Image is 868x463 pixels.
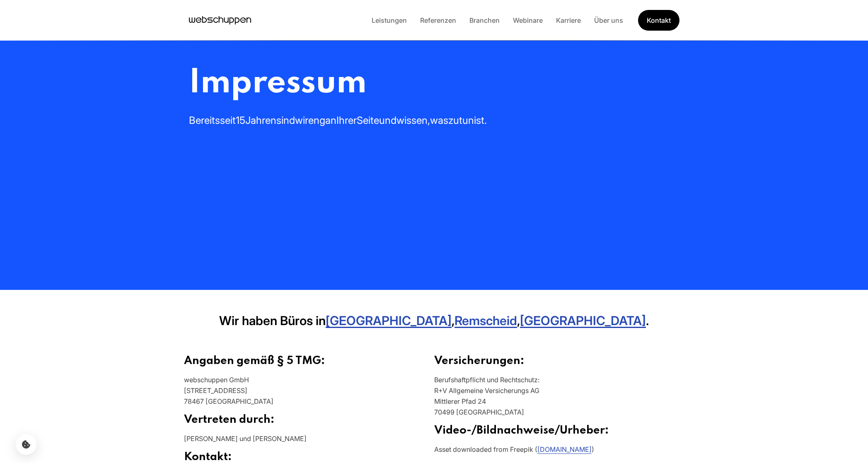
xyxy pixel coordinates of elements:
span: seit [220,114,236,126]
a: [DOMAIN_NAME] [537,445,592,453]
p: Berufshaftpflicht und Rechtschutz: R+V Allgemeine Versicherungs AG Mittlerer Pfad 24 70499 [GEOGR... [434,374,684,424]
a: [GEOGRAPHIC_DATA] [520,313,646,328]
span: Bereits [189,114,220,126]
a: Karriere [549,16,588,24]
span: ist. [474,114,487,126]
a: Remscheid [455,313,517,328]
span: was [430,114,448,126]
p: webschuppen GmbH [STREET_ADDRESS] 78467 [GEOGRAPHIC_DATA] [184,374,434,413]
span: eng [308,114,325,126]
a: Get Started [638,10,679,31]
span: wir [295,114,308,126]
span: und [379,114,397,126]
h2: Video-/Bildnachweise/Urheber: [434,424,684,444]
span: Impressum [189,67,366,100]
a: Leistungen [365,16,413,24]
span: wissen, [397,114,430,126]
a: Hauptseite besuchen [189,14,251,27]
a: Referenzen [413,16,463,24]
span: Seite [357,114,379,126]
a: [GEOGRAPHIC_DATA] [326,313,452,328]
a: Über uns [588,16,630,24]
p: Asset downloaded from Freepik ( ) [434,444,684,461]
span: Jahren [245,114,276,126]
button: Cookie-Einstellungen öffnen [16,434,36,455]
span: Ihrer [336,114,357,126]
span: 15 [236,114,245,126]
span: an [325,114,336,126]
a: Webinare [506,16,549,24]
h2: Vertreten durch: [184,413,434,433]
span: sind [276,114,295,126]
h2: Angaben gemäß § 5 TMG: [184,354,434,374]
span: tun [459,114,474,126]
a: Branchen [463,16,506,24]
h2: Versicherungen: [434,354,684,374]
p: [PERSON_NAME] und [PERSON_NAME] [184,433,434,451]
span: zu [448,114,459,126]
